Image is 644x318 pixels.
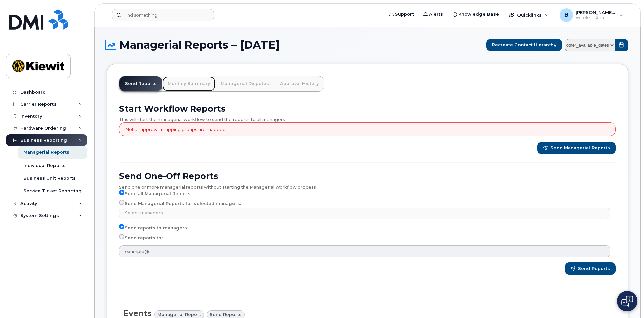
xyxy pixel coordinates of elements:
[119,200,241,208] label: Send Managerial Reports for selected managers:
[119,234,163,242] label: Send reports to:
[119,190,191,198] label: Send all Managerial Reports
[119,114,616,122] div: This will start the managerial workflow to send the reports to all managers
[123,309,152,318] span: Events
[215,76,275,91] a: Managerial Disputes
[119,200,124,205] input: Send Managerial Reports for selected managers:
[119,234,124,239] input: Send reports to:
[119,224,124,229] input: Send reports to managers
[119,171,616,181] h2: Send One-Off Reports
[578,266,610,272] span: Send Reports
[550,145,610,151] span: Send Managerial Reports
[621,296,633,307] img: Open chat
[119,40,280,50] span: Managerial Reports – [DATE]
[157,311,201,318] span: Managerial Report
[126,126,226,133] p: Not all approval mapping groups are mapped
[119,76,162,91] a: Send Reports
[492,42,556,48] span: Recreate Contact Hierarchy
[119,190,124,195] input: Send all Managerial Reports
[119,245,610,257] input: example@
[275,76,324,91] a: Approval History
[119,104,616,114] h2: Start Workflow Reports
[486,39,562,51] button: Recreate Contact Hierarchy
[119,181,616,190] div: Send one or more managerial reports without starting the Managerial Workflow process
[537,142,616,154] button: Send Managerial Reports
[162,76,215,91] a: Monthly Summary
[119,224,187,232] label: Send reports to managers
[210,311,242,318] span: Send reports
[565,262,616,275] button: Send Reports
